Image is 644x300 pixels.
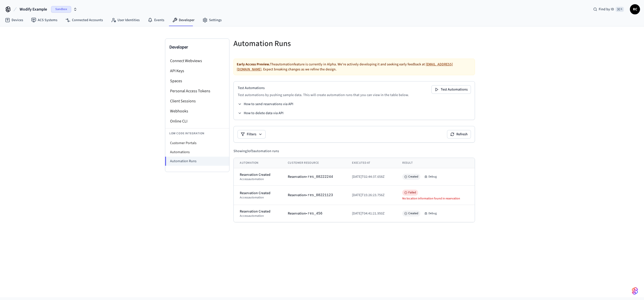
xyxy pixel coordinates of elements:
div: Showing 3 of 3 automation runs [233,149,279,154]
p: Test automations by pushing sample data. This will create automation runs that you can view in th... [238,93,409,98]
a: Devices [1,16,27,25]
th: Customer Resource [282,158,346,168]
span: res_08221123 [308,193,333,197]
span: Created [402,174,420,180]
div: Reservation • [288,193,340,198]
div: access automation [240,196,276,200]
h3: Developer [169,44,225,51]
li: API Keys [165,66,229,76]
li: Automations [165,148,229,157]
div: Reservation Created [240,191,276,196]
div: access automation [240,177,276,181]
div: Reservation Created [240,209,276,214]
strong: Early Access Preview. [237,62,270,67]
button: Debug [422,210,439,217]
div: Reservation • [288,211,340,216]
div: Reservation • [288,174,340,179]
li: Personal Access Tokens [165,86,229,96]
button: Refresh [447,130,471,138]
button: RC [630,4,640,14]
a: Events [144,16,168,25]
button: Filters [238,130,265,138]
li: Automation Runs [165,157,229,166]
li: Client Sessions [165,96,229,106]
span: RC [630,5,639,14]
button: Debug [422,174,439,180]
button: How to send reservations via API [238,102,293,107]
span: Wodify Example [20,6,47,12]
a: [EMAIL_ADDRESS][DOMAIN_NAME] [237,62,453,72]
li: Webhooks [165,106,229,116]
th: Executed At [346,158,396,168]
span: Sandbox [51,6,71,13]
div: Find by ID⌘ K [589,5,628,14]
th: Automation [234,158,282,168]
a: Connected Accounts [61,16,107,25]
div: No location information found in reservation [402,197,469,201]
span: ⌘ K [616,7,624,12]
li: Online CLI [165,116,229,126]
li: Connect Webviews [165,56,229,66]
span: res_08222244 [308,175,333,179]
a: User Identities [107,16,144,25]
th: Result [396,158,475,168]
div: Reservation Created [240,172,276,177]
a: Developer [168,16,198,25]
h5: Automation Runs [233,38,351,49]
span: Created [402,210,420,217]
span: res_456 [308,211,323,216]
span: Failed [402,190,418,196]
span: [DATE]T02:44:37.658Z [352,174,385,179]
li: Low Code Integration [165,128,229,139]
div: The automation feature is currently in Alpha. We're actively developing it and seeking early feed... [233,59,475,75]
li: Customer Portals [165,139,229,148]
span: Find by ID [599,7,614,12]
a: Settings [198,16,226,25]
h2: Test Automations [238,85,409,91]
img: SeamLogoGradient.69752ec5.svg [632,287,638,295]
span: [DATE]T04:41:21.950Z [352,211,385,216]
button: Test Automations [432,85,471,94]
div: access automation [240,214,276,218]
button: How to delete data via API [238,111,284,116]
a: ACS Systems [27,16,61,25]
span: [DATE]T15:26:23.756Z [352,193,385,198]
li: Spaces [165,76,229,86]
